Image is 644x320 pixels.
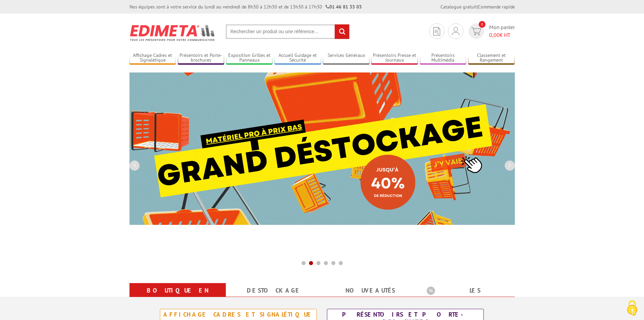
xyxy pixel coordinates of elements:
[468,52,515,64] a: Classement et Rangement
[326,4,362,10] strong: 01 46 81 33 03
[433,27,440,36] img: devis rapide
[471,27,481,35] img: devis rapide
[234,284,314,297] a: Destockage
[489,23,515,39] span: Mon panier
[129,52,176,64] a: Affichage Cadres et Signalétique
[440,4,477,10] a: Catalogue gratuit
[440,3,515,10] div: |
[323,52,369,64] a: Services Généraux
[178,52,224,64] a: Présentoirs et Porte-brochures
[489,31,500,38] span: 0,00
[427,284,511,298] b: Les promotions
[489,31,515,39] span: € HT
[371,52,418,64] a: Présentoirs Presse et Journaux
[420,52,467,64] a: Présentoirs Multimédia
[275,52,321,64] a: Accueil Guidage et Sécurité
[452,27,459,35] img: devis rapide
[129,20,216,45] img: Présentoir, panneau, stand - Edimeta - PLV, affichage, mobilier bureau, entreprise
[129,3,362,10] div: Nos équipes sont à votre service du lundi au vendredi de 8h30 à 12h30 et de 13h30 à 17h30
[162,311,315,318] div: Affichage Cadres et Signalétique
[226,24,350,39] input: Rechercher un produit ou une référence...
[138,284,218,309] a: Boutique en ligne
[330,284,410,297] a: nouveautés
[624,300,641,317] img: Cookies (fenêtre modale)
[478,4,515,10] a: Commande rapide
[427,284,507,309] a: Les promotions
[467,23,515,39] a: devis rapide 0 Mon panier 0,00€ HT
[335,24,349,39] input: rechercher
[479,21,485,28] span: 0
[620,297,644,320] button: Cookies (fenêtre modale)
[226,52,273,64] a: Exposition Grilles et Panneaux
